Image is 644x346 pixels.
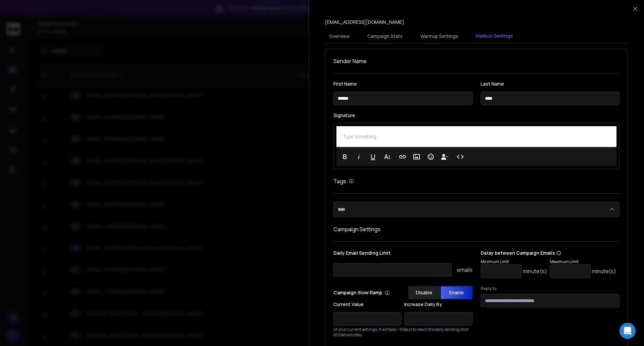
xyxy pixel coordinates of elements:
[481,250,616,256] p: Delay between Campaign Emails
[410,150,423,163] button: Insert Image (Ctrl+P)
[424,150,437,163] button: Emoticons
[523,267,547,275] p: minute(s)
[408,286,440,299] button: Disable
[381,150,393,163] button: More Text
[592,267,616,275] p: minute(s)
[472,29,517,44] button: Mailbox Settings
[333,177,346,185] h1: Tags
[440,286,473,299] button: Enable
[333,225,620,233] h1: Campaign Settings
[416,29,462,44] button: Warmup Settings
[333,302,401,307] label: Current Value
[481,286,620,291] label: Reply to
[457,266,473,274] p: emails
[363,29,407,44] button: Campaign Stats
[325,29,354,44] button: Overview
[620,323,636,339] div: Open Intercom Messenger
[353,150,365,163] button: Italic (Ctrl+I)
[338,150,351,163] button: Bold (Ctrl+B)
[550,259,616,264] p: Maximum Limit
[333,57,620,65] h1: Sender Name
[396,150,409,163] button: Insert Link (Ctrl+K)
[333,113,620,118] label: Signature
[333,82,473,86] label: First Name
[481,82,620,86] label: Last Name
[481,259,547,264] p: Minimum Limit
[454,150,467,163] button: Code View
[333,327,473,338] p: At your current settings, it will take ~ 10 days to reach the daily sending limit of 20 emails/day.
[404,302,472,307] label: Increase Daily By
[438,150,451,163] button: Insert Unsubscribe Link
[325,19,404,26] p: [EMAIL_ADDRESS][DOMAIN_NAME]
[333,250,473,259] p: Daily Email Sending Limit
[333,289,390,296] p: Campaign Slow Ramp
